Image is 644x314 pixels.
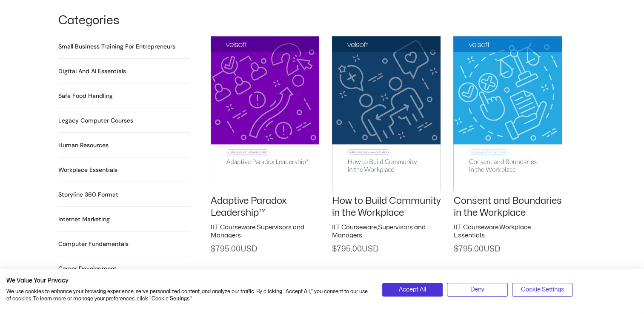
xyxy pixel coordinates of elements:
a: Adaptive Paradox Leadership™ [211,196,286,218]
h2: Computer Fundamentals [58,240,129,248]
span: $ [211,245,215,253]
span: Cookie Settings [521,285,564,294]
h2: Safe Food Handling [58,91,113,100]
a: Visit product category Human Resources [58,141,109,150]
a: How to Build Community in the Workplace [332,196,441,218]
a: Supervisors and Managers [211,224,304,239]
a: Visit product category Legacy Computer Courses [58,116,133,125]
span: 795.00 [332,245,378,253]
h2: Digital and AI Essentials [58,67,126,76]
h2: Workplace Essentials [58,166,117,174]
h1: Categories [58,15,190,27]
a: Supervisors and Managers [332,224,426,239]
span: Deny [470,285,484,294]
a: Visit product category Internet Marketing [58,215,110,224]
a: ILT Courseware [211,224,255,231]
h2: Legacy Computer Courses [58,116,133,125]
span: Accept All [399,285,426,294]
h2: We Value Your Privacy [6,277,369,285]
h2: Human Resources [58,141,109,150]
span: $ [453,245,458,253]
a: Visit product category Small Business Training for Entrepreneurs [58,42,175,51]
button: Deny all cookies [447,283,508,297]
a: Visit product category Digital and AI Essentials [58,67,126,76]
h2: , [453,223,562,240]
h2: , [332,223,441,240]
a: Visit product category Workplace Essentials [58,166,117,174]
h2: Storyline 360 Format [58,190,118,199]
a: Visit product category Storyline 360 Format [58,190,118,199]
button: Accept all cookies [382,283,443,297]
button: Adjust cookie preferences [512,283,573,297]
a: Visit product category Safe Food Handling [58,91,113,100]
a: Visit product category Computer Fundamentals [58,240,129,248]
p: We use cookies to enhance your browsing experience, serve personalized content, and analyze our t... [6,288,369,303]
h2: , [211,223,319,240]
span: 795.00 [211,245,257,253]
a: Consent and Boundaries in the Workplace [453,196,561,218]
a: ILT Courseware [453,224,498,231]
span: 795.00 [453,245,500,253]
h2: Internet Marketing [58,215,110,224]
span: $ [332,245,337,253]
h2: Small Business Training for Entrepreneurs [58,42,175,51]
a: ILT Courseware [332,224,377,231]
